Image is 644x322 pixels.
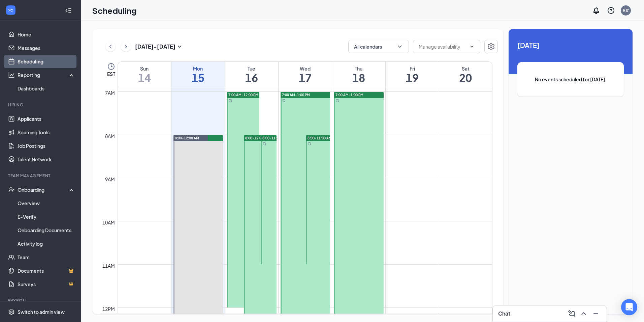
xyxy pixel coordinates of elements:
[332,65,385,72] div: Thu
[171,72,225,83] h1: 15
[101,219,116,226] div: 10am
[18,126,75,139] a: Sourcing Tools
[135,43,175,50] h3: [DATE] - [DATE]
[335,92,363,97] span: 7:00 AM-1:00 PM
[8,102,74,108] div: Hiring
[229,99,232,102] svg: Sync
[18,308,65,315] div: Switch to admin view
[8,308,15,315] svg: Settings
[386,72,439,83] h1: 19
[308,142,311,145] svg: Sync
[18,28,75,41] a: Home
[175,43,184,51] svg: SmallChevronDown
[396,43,403,50] svg: ChevronDown
[105,42,116,52] button: ChevronLeft
[568,310,576,318] svg: ComposeMessage
[263,142,266,145] svg: Sync
[245,136,269,140] span: 8:00-12:00 AM
[386,62,439,87] a: September 19, 2025
[8,186,15,193] svg: UserCheck
[104,176,116,183] div: 9am
[118,72,171,83] h1: 14
[118,65,171,72] div: Sun
[18,210,75,223] a: E-Verify
[439,65,492,72] div: Sat
[332,62,385,87] a: September 18, 2025
[279,62,332,87] a: September 17, 2025
[18,72,75,78] div: Reporting
[101,305,116,313] div: 12pm
[332,72,385,83] h1: 18
[592,6,600,15] svg: Notifications
[18,55,75,68] a: Scheduling
[484,40,498,53] button: Settings
[336,99,339,102] svg: Sync
[107,43,114,51] svg: ChevronLeft
[439,62,492,87] a: September 20, 2025
[8,173,74,179] div: Team Management
[123,43,129,51] svg: ChevronRight
[279,65,332,72] div: Wed
[517,40,624,50] span: [DATE]
[623,7,629,13] div: R#
[18,186,69,193] div: Onboarding
[18,153,75,166] a: Talent Network
[282,99,286,102] svg: Sync
[262,136,287,140] span: 8:00-11:00 AM
[8,72,15,78] svg: Analysis
[225,72,278,83] h1: 16
[18,250,75,264] a: Team
[566,308,577,319] button: ComposeMessage
[18,264,75,277] a: DocumentsCrown
[7,7,14,14] svg: WorkstreamLogo
[348,40,409,53] button: All calendarsChevronDown
[107,62,115,71] svg: Clock
[107,71,115,77] span: EST
[65,7,72,14] svg: Collapse
[621,299,637,315] div: Open Intercom Messenger
[487,43,495,51] svg: Settings
[18,41,75,55] a: Messages
[607,6,615,15] svg: QuestionInfo
[439,72,492,83] h1: 20
[225,65,278,72] div: Tue
[592,310,600,318] svg: Minimize
[279,72,332,83] h1: 17
[18,196,75,210] a: Overview
[282,92,310,97] span: 7:00 AM-1:00 PM
[386,65,439,72] div: Fri
[18,277,75,291] a: SurveysCrown
[18,223,75,237] a: Onboarding Documents
[18,237,75,250] a: Activity log
[8,298,74,303] div: Payroll
[419,43,466,50] input: Manage availability
[121,42,131,52] button: ChevronRight
[18,82,75,95] a: Dashboards
[308,136,332,140] span: 8:00-11:00 AM
[580,310,588,318] svg: ChevronUp
[101,262,116,269] div: 11am
[118,62,171,87] a: September 14, 2025
[92,5,137,16] h1: Scheduling
[531,76,610,83] span: No events scheduled for [DATE].
[590,308,601,319] button: Minimize
[469,44,475,49] svg: ChevronDown
[171,62,225,87] a: September 15, 2025
[104,132,116,140] div: 8am
[228,92,258,97] span: 7:00 AM-12:00 PM
[225,62,278,87] a: September 16, 2025
[171,65,225,72] div: Mon
[175,136,199,140] span: 8:00-12:00 AM
[578,308,589,319] button: ChevronUp
[104,89,116,97] div: 7am
[18,112,75,126] a: Applicants
[18,139,75,153] a: Job Postings
[498,310,510,317] h3: Chat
